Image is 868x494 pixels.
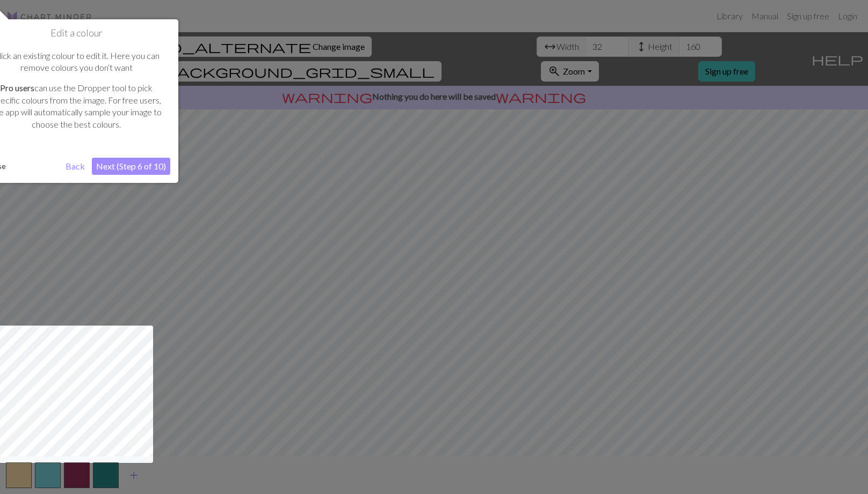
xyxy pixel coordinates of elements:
[92,158,170,175] button: Next (Step 6 of 10)
[61,158,89,175] button: Back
